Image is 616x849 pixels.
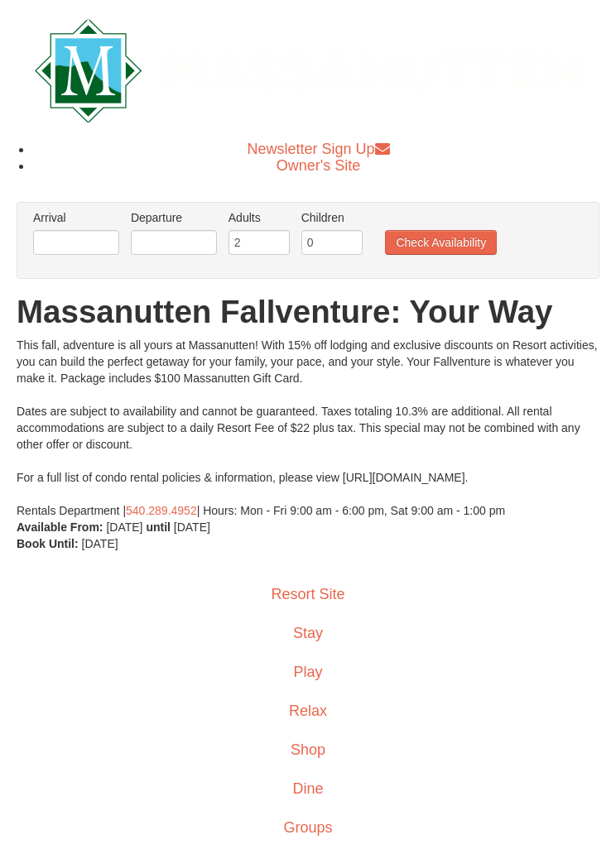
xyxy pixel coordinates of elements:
[17,537,79,550] strong: Book Until:
[229,209,290,226] label: Adults
[247,141,389,157] a: Newsletter Sign Up
[131,209,217,226] label: Departure
[17,520,103,534] strong: Available From:
[82,537,118,550] span: [DATE]
[146,520,171,534] strong: until
[174,520,210,534] span: [DATE]
[126,504,197,517] a: 540.289.4952
[301,209,363,226] label: Children
[277,157,360,174] a: Owner's Site
[247,141,374,157] span: Newsletter Sign Up
[33,209,119,226] label: Arrival
[35,19,581,122] img: Massanutten Resort Logo
[17,295,599,329] h1: Massanutten Fallventure: Your Way
[385,230,497,255] button: Check Availability
[35,53,581,84] a: Massanutten Resort
[106,520,142,534] span: [DATE]
[17,337,599,519] div: This fall, adventure is all yours at Massanutten! With 15% off lodging and exclusive discounts on...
